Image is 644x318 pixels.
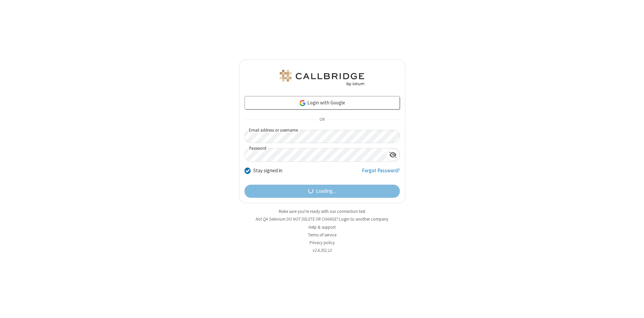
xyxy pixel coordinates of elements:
img: google-icon.png [299,99,306,107]
input: Email address or username [245,130,400,143]
a: Privacy policy [310,240,335,245]
a: Help & support [309,224,336,230]
span: Loading... [316,187,336,195]
li: v2.6.352.13 [239,247,405,254]
a: Terms of service [308,232,336,238]
button: Login to another company [339,216,388,222]
div: Show password [386,148,399,161]
a: Make sure you're ready with our connection test [279,209,365,214]
a: Login with Google [245,96,400,109]
input: Password [245,148,386,162]
li: Not QA Selenium DO NOT DELETE OR CHANGE? [239,216,405,222]
img: QA Selenium DO NOT DELETE OR CHANGE [278,70,366,86]
label: Stay signed in [253,167,282,175]
button: Loading... [245,185,400,198]
span: OR [317,115,327,125]
a: Forgot Password? [362,167,400,180]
